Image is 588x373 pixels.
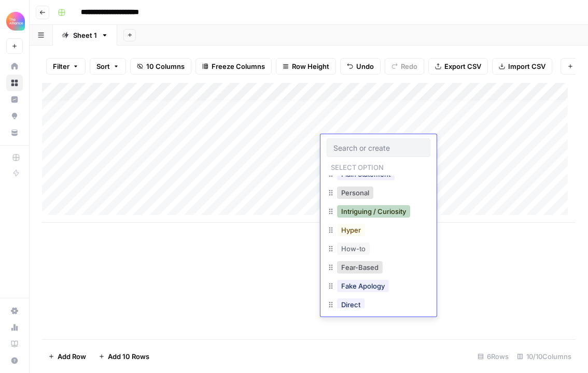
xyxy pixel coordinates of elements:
div: Direct [327,296,430,315]
button: Fake Apology [337,280,389,292]
div: Fake Apology [327,278,430,296]
div: How-to [327,240,430,259]
a: Your Data [6,124,23,141]
input: Search or create [333,143,424,152]
button: 10 Columns [130,58,191,75]
span: Add 10 Rows [108,351,149,362]
button: Personal [337,187,373,199]
div: Intriguing / Curiosity [327,203,430,222]
button: Help + Support [6,352,23,369]
button: Row Height [276,58,336,75]
button: Import CSV [492,58,552,75]
button: Fear-Based [337,261,383,274]
span: Sort [96,61,110,71]
div: 10/10 Columns [513,348,576,365]
img: Alliance Logo [6,12,25,31]
button: Redo [385,58,424,75]
a: Usage [6,319,23,336]
span: 10 Columns [146,61,185,71]
a: Settings [6,303,23,319]
span: Add Row [58,351,86,362]
a: Sheet 1 [53,25,117,46]
div: 6 Rows [473,348,513,365]
span: Export CSV [444,61,481,71]
span: Freeze Columns [212,61,265,71]
span: Undo [356,61,374,71]
button: Direct [337,298,365,311]
button: Undo [340,58,381,75]
div: Hyper [327,222,430,240]
button: Add Row [42,348,92,365]
span: Filter [53,61,69,71]
div: Personal [327,184,430,203]
button: Freeze Columns [195,58,272,75]
span: Redo [401,61,417,71]
button: Filter [46,58,86,75]
span: Row Height [292,61,329,71]
button: Hyper [337,224,365,236]
a: Opportunities [6,108,23,124]
span: Import CSV [508,61,545,71]
button: Add 10 Rows [92,348,156,365]
button: Workspace: Alliance [6,8,23,34]
a: Browse [6,75,23,91]
button: Sort [90,58,126,75]
p: Select option [327,160,388,173]
a: Learning Hub [6,336,23,352]
button: Export CSV [428,58,488,75]
div: Fear-Based [327,259,430,278]
a: Insights [6,91,23,108]
button: Intriguing / Curiosity [337,205,410,218]
a: Home [6,58,23,75]
div: Sheet 1 [73,30,97,40]
button: How-to [337,242,370,255]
